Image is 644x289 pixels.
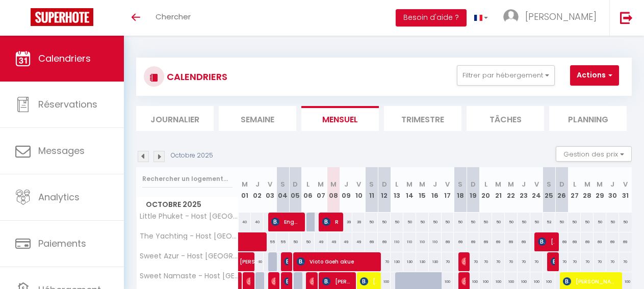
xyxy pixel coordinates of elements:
button: Besoin d'aide ? [396,9,467,27]
div: 50 [467,213,479,231]
span: [PERSON_NAME] [240,247,263,266]
div: 130 [391,252,403,271]
div: 70 [606,252,619,271]
div: 70 [581,252,594,271]
div: 69 [568,232,581,251]
th: 17 [442,167,454,213]
div: 50 [492,213,505,231]
span: Réservations [38,98,97,111]
th: 31 [619,167,632,213]
li: Trimestre [384,106,461,131]
div: 69 [581,232,594,251]
div: 69 [492,232,505,251]
th: 25 [543,167,556,213]
a: [PERSON_NAME] [235,252,247,272]
span: Octobre 2025 [137,197,238,212]
div: 69 [518,232,530,251]
th: 20 [479,167,492,213]
div: 50 [454,213,467,231]
th: 27 [568,167,581,213]
li: Journalier [136,106,214,131]
div: 70 [568,252,581,271]
div: 50 [518,213,530,231]
span: Sweet Namaste - Host [GEOGRAPHIC_DATA] [138,272,240,280]
abbr: V [356,179,361,189]
th: 05 [289,167,302,213]
div: 69 [442,232,454,251]
abbr: S [458,179,462,189]
div: 70 [518,252,530,271]
div: 70 [619,252,632,271]
li: Tâches [467,106,544,131]
span: [PERSON_NAME] [538,232,554,251]
abbr: V [623,179,628,189]
div: 130 [429,252,442,271]
abbr: M [508,179,514,189]
div: 50 [594,213,606,231]
div: 40 [251,213,264,231]
th: 07 [315,167,327,213]
span: Calendriers [38,52,91,65]
div: 50 [479,213,492,231]
span: [PERSON_NAME] [551,252,555,271]
div: 50 [391,213,403,231]
li: Semaine [219,106,296,131]
div: 69 [555,232,568,251]
img: logout [620,11,633,24]
input: Rechercher un logement... [142,170,233,188]
span: Vioto Goeh akue [297,252,374,271]
div: 50 [581,213,594,231]
div: 49 [315,232,327,251]
div: 70 [479,252,492,271]
div: 70 [594,252,606,271]
abbr: M [495,179,501,189]
abbr: S [369,179,374,189]
abbr: L [573,179,576,189]
abbr: L [395,179,398,189]
span: Rybal LAHRIR [322,212,339,231]
div: 70 [555,252,568,271]
div: 130 [403,252,416,271]
button: Gestion des prix [556,146,632,162]
div: 50 [606,213,619,231]
div: 110 [391,232,403,251]
div: 110 [429,232,442,251]
abbr: L [306,179,310,189]
div: 69 [619,232,632,251]
abbr: M [318,179,324,189]
th: 26 [555,167,568,213]
th: 21 [492,167,505,213]
div: 69 [454,232,467,251]
abbr: D [382,179,387,189]
th: 12 [378,167,391,213]
div: 50 [365,213,378,231]
div: 69 [467,232,479,251]
div: 69 [505,232,518,251]
th: 18 [454,167,467,213]
div: 50 [442,213,454,231]
span: Messages [38,144,85,157]
div: 50 [416,213,429,231]
div: 50 [619,213,632,231]
div: 110 [403,232,416,251]
abbr: M [584,179,590,189]
div: 50 [429,213,442,231]
div: 70 [467,252,479,271]
div: 70 [505,252,518,271]
div: 50 [505,213,518,231]
img: ... [503,9,519,24]
th: 15 [416,167,429,213]
th: 14 [403,167,416,213]
th: 10 [352,167,365,213]
th: 16 [429,167,442,213]
div: 69 [606,232,619,251]
abbr: D [559,179,564,189]
div: 50 [555,213,568,231]
th: 22 [505,167,518,213]
div: 50 [302,232,315,251]
div: 69 [365,232,378,251]
th: 24 [530,167,543,213]
abbr: M [242,179,248,189]
span: Paiements [38,237,86,250]
li: Mensuel [301,106,379,131]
